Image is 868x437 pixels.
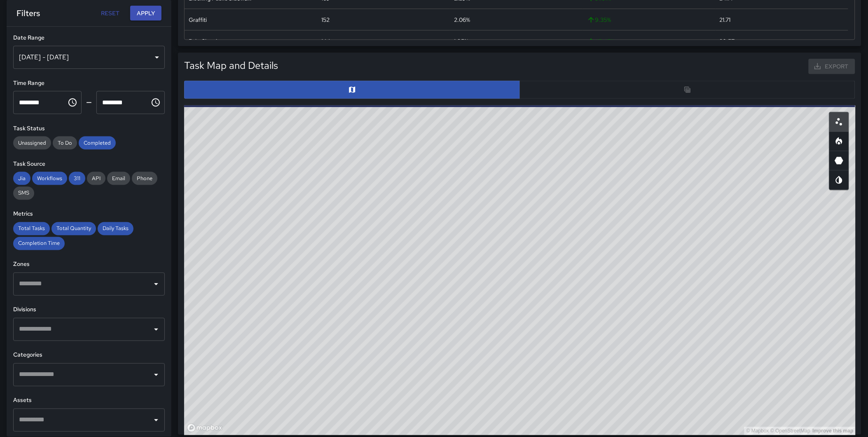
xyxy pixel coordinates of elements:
span: To Do [53,139,77,146]
button: 3D Heatmap [829,151,849,171]
span: Daily Tasks [98,225,133,232]
button: Apply [130,6,161,21]
button: Open [150,414,162,426]
div: Completed [79,136,116,150]
button: Map Style [829,170,849,190]
button: Heatmap [829,132,849,151]
span: Phone [132,175,157,182]
div: 1.95% [454,37,468,45]
svg: 3D Heatmap [834,156,844,166]
h6: Categories [13,351,165,360]
span: Unassigned [13,139,51,146]
div: Phone [132,172,157,185]
button: Open [150,278,162,290]
span: Total Tasks [13,225,50,232]
div: 2.06% [454,16,470,24]
h6: Date Range [13,33,165,42]
button: Scatterplot [829,112,849,132]
span: Workflows [32,175,67,182]
div: Pole Cleaning [189,37,224,45]
span: 9.35 % [587,16,611,24]
svg: Map Style [834,175,844,185]
div: Email [107,172,130,185]
span: Completion Time [13,240,65,247]
span: 45.45 % [587,37,615,45]
span: Completed [79,139,116,146]
button: Reset [97,6,124,21]
div: SMS [13,187,34,200]
div: 20.57 [720,37,735,45]
div: 152 [321,16,330,24]
h6: Task Source [13,160,165,169]
div: API [87,172,105,185]
div: Total Tasks [13,222,50,235]
h6: Metrics [13,210,165,219]
span: Jia [13,175,30,182]
div: To Do [53,136,77,150]
div: Unassigned [13,136,51,150]
div: 21.71 [720,16,731,24]
button: Choose time, selected time is 12:00 AM [64,94,81,111]
div: Graffiti [189,16,207,24]
h6: Zones [13,260,165,269]
h6: Filters [16,7,40,20]
div: Total Quantity [51,222,96,235]
h6: Divisions [13,305,165,315]
h6: Assets [13,396,165,405]
span: Total Quantity [51,225,96,232]
span: API [87,175,105,182]
h6: Time Range [13,79,165,88]
button: Open [150,324,162,335]
span: 311 [69,175,85,182]
div: Workflows [32,172,67,185]
div: [DATE] - [DATE] [13,46,165,69]
svg: Heatmap [834,136,844,146]
button: Choose time, selected time is 11:59 PM [147,94,164,111]
h5: Task Map and Details [184,59,278,72]
div: 311 [69,172,85,185]
div: Daily Tasks [98,222,133,235]
div: 144 [321,37,330,45]
div: Completion Time [13,237,65,250]
button: Open [150,369,162,381]
svg: Scatterplot [834,117,844,127]
span: Email [107,175,130,182]
div: Jia [13,172,30,185]
h6: Task Status [13,124,165,133]
span: SMS [13,190,34,197]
